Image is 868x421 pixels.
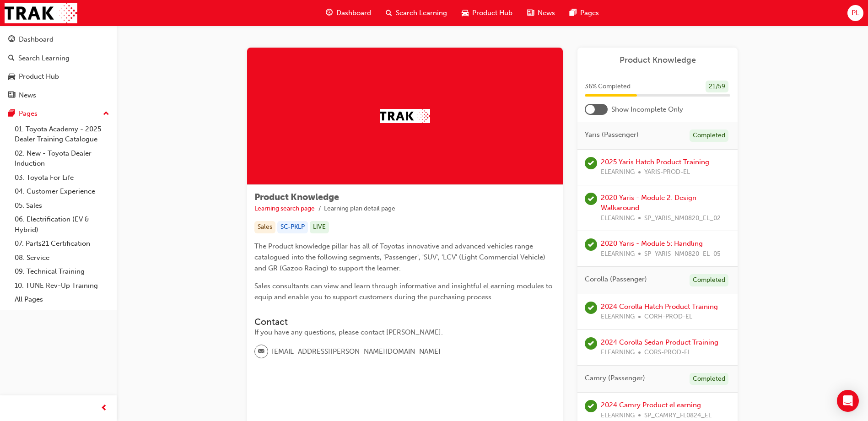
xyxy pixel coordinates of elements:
div: SC-PKLP [277,221,308,233]
div: Completed [690,373,728,385]
a: Product Knowledge [585,55,730,65]
a: 2024 Camry Product eLearning [601,401,701,409]
div: Search Learning [18,53,70,64]
a: 06. Electrification (EV & Hybrid) [11,212,113,237]
a: pages-iconPages [562,4,606,22]
a: Search Learning [4,50,113,67]
span: ELEARNING [601,249,635,259]
span: Corolla (Passenger) [585,274,647,285]
a: Learning search page [254,205,315,212]
div: 21 / 59 [706,81,728,93]
a: News [4,87,113,104]
a: news-iconNews [520,4,562,22]
span: Yaris (Passenger) [585,130,639,140]
li: Learning plan detail page [324,204,395,214]
span: PL [852,8,859,18]
span: [EMAIL_ADDRESS][PERSON_NAME][DOMAIN_NAME] [272,346,441,357]
a: search-iconSearch Learning [378,4,454,22]
span: YARIS-PROD-EL [644,167,690,178]
a: All Pages [11,292,113,307]
button: DashboardSearch LearningProduct HubNews [4,29,113,105]
span: CORS-PROD-EL [644,347,691,358]
span: SP_YARIS_NM0820_EL_02 [644,213,721,224]
span: ELEARNING [601,213,635,224]
div: Dashboard [19,34,54,45]
span: Show Incomplete Only [611,104,683,115]
span: Search Learning [396,8,447,18]
span: learningRecordVerb_PASS-icon [585,337,597,350]
button: Pages [4,105,113,122]
span: learningRecordVerb_COMPLETE-icon [585,238,597,251]
span: learningRecordVerb_COMPLETE-icon [585,193,597,205]
a: guage-iconDashboard [318,4,378,22]
span: guage-icon [326,7,333,19]
span: SP_YARIS_NM0820_EL_05 [644,249,721,259]
img: Trak [380,109,430,123]
span: car-icon [462,7,469,19]
span: Product Hub [472,8,512,18]
div: Pages [19,108,38,119]
a: car-iconProduct Hub [454,4,520,22]
a: 02. New - Toyota Dealer Induction [11,146,113,171]
button: PL [847,5,863,21]
span: CORH-PROD-EL [644,312,692,322]
span: learningRecordVerb_PASS-icon [585,400,597,412]
span: ELEARNING [601,347,635,358]
span: news-icon [8,92,15,100]
h3: Contact [254,317,555,327]
div: Sales [254,221,275,233]
span: Sales consultants can view and learn through informative and insightful eLearning modules to equi... [254,282,554,301]
span: News [538,8,555,18]
a: 10. TUNE Rev-Up Training [11,279,113,293]
img: Trak [5,3,77,23]
span: The Product knowledge pillar has all of Toyotas innovative and advanced vehicles range catalogued... [254,242,547,272]
span: up-icon [103,108,109,120]
a: Dashboard [4,31,113,48]
span: SP_CAMRY_FL0824_EL [644,410,712,421]
a: 05. Sales [11,199,113,213]
div: LIVE [310,221,329,233]
div: Completed [690,130,728,142]
div: Product Hub [19,71,59,82]
span: news-icon [527,7,534,19]
span: Product Knowledge [254,192,339,202]
span: car-icon [8,73,15,81]
a: Product Hub [4,68,113,85]
span: pages-icon [570,7,577,19]
a: 03. Toyota For Life [11,171,113,185]
a: 07. Parts21 Certification [11,237,113,251]
span: prev-icon [101,403,108,414]
a: 2025 Yaris Hatch Product Training [601,158,709,166]
span: guage-icon [8,36,15,44]
span: search-icon [386,7,392,19]
a: 01. Toyota Academy - 2025 Dealer Training Catalogue [11,122,113,146]
a: 09. Technical Training [11,264,113,279]
span: Pages [580,8,599,18]
span: 36 % Completed [585,81,631,92]
a: 2024 Corolla Hatch Product Training [601,302,718,311]
span: search-icon [8,54,15,63]
span: ELEARNING [601,312,635,322]
a: 2020 Yaris - Module 5: Handling [601,239,703,248]
a: 08. Service [11,251,113,265]
span: Camry (Passenger) [585,373,645,383]
span: ELEARNING [601,167,635,178]
a: 2020 Yaris - Module 2: Design Walkaround [601,194,696,212]
div: If you have any questions, please contact [PERSON_NAME]. [254,327,555,338]
div: News [19,90,36,101]
span: Dashboard [336,8,371,18]
span: pages-icon [8,110,15,118]
div: Open Intercom Messenger [837,390,859,412]
a: 2024 Corolla Sedan Product Training [601,338,718,346]
div: Completed [690,274,728,286]
span: email-icon [258,346,264,358]
span: learningRecordVerb_PASS-icon [585,157,597,169]
span: learningRecordVerb_PASS-icon [585,302,597,314]
span: ELEARNING [601,410,635,421]
a: 04. Customer Experience [11,184,113,199]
